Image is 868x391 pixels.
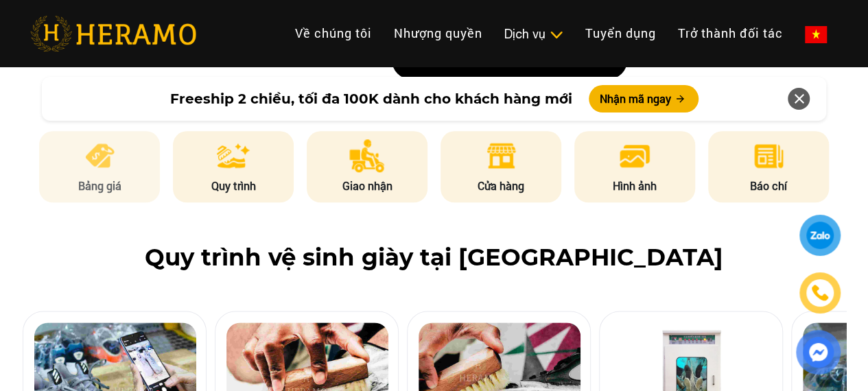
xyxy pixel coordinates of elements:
img: phone-icon [812,285,828,301]
img: news.png [752,139,786,172]
img: heramo-logo.png [30,16,196,51]
img: delivery.png [349,139,385,172]
p: Báo chí [708,178,829,194]
p: Quy trình [173,178,294,194]
img: image.png [618,139,651,172]
div: Dịch vụ [504,25,563,43]
p: Giao nhận [307,178,427,194]
img: store.png [484,139,518,172]
a: Về chúng tôi [284,19,383,48]
a: Trở thành đối tác [667,19,794,48]
p: Hình ảnh [574,178,695,194]
a: phone-icon [801,274,838,311]
a: Tuyển dụng [574,19,667,48]
img: subToggleIcon [549,28,563,42]
h2: Quy trình vệ sinh giày tại [GEOGRAPHIC_DATA] [30,244,838,272]
button: Nhận mã ngay [589,85,699,112]
p: Bảng giá [39,178,160,194]
span: Freeship 2 chiều, tối đa 100K dành cho khách hàng mới [170,88,572,109]
img: process.png [217,139,250,172]
a: Nhượng quyền [383,19,493,48]
p: Cửa hàng [441,178,561,194]
img: pricing.png [83,139,117,172]
img: vn-flag.png [805,26,827,43]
